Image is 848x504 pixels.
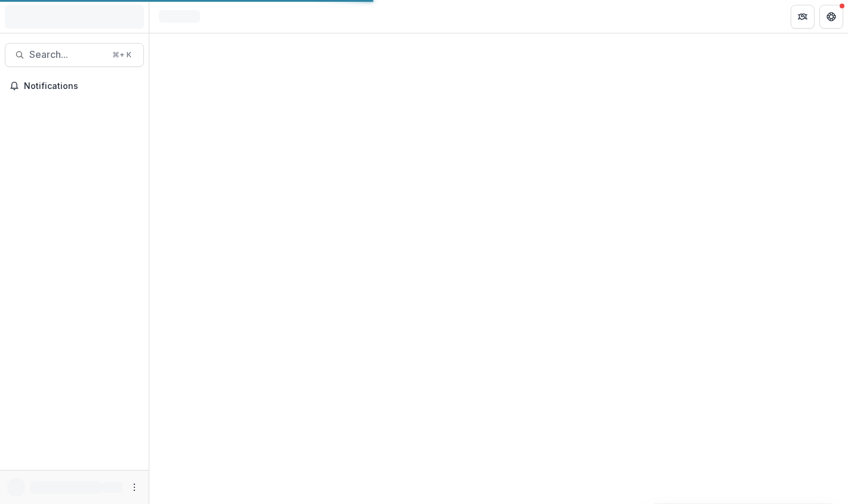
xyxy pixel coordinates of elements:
button: Notifications [5,76,144,96]
span: Notifications [24,81,139,91]
div: ⌘ + K [110,48,134,62]
span: Search... [29,49,105,60]
button: More [127,480,142,494]
button: Get Help [819,5,843,29]
button: Partners [791,5,815,29]
button: Search... [5,43,144,67]
nav: breadcrumb [154,8,205,25]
